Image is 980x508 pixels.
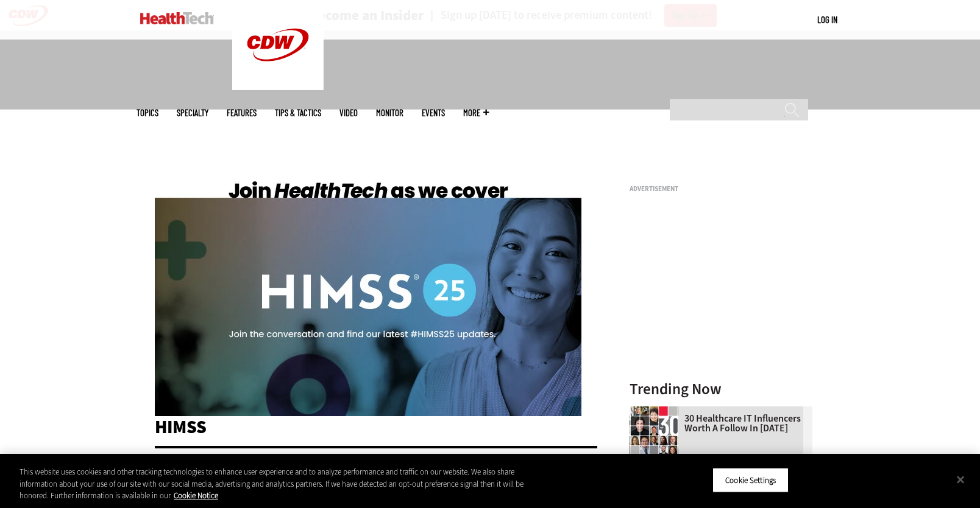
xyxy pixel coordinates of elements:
a: CDW [232,80,324,93]
button: Close [947,466,974,493]
a: collage of influencers [630,406,684,416]
a: Video [339,108,358,117]
a: 30 Healthcare IT Influencers Worth a Follow in [DATE] [630,414,805,433]
span: Specialty [177,108,208,117]
img: HIMSS25 [155,176,581,416]
button: Cookie Settings [712,467,789,493]
img: Home [140,12,214,24]
h3: Advertisement [630,186,812,192]
a: Events [422,108,445,117]
a: More information about your privacy [174,490,218,501]
a: Features [227,108,257,117]
a: Tips & Tactics [275,108,321,117]
a: MonITor [376,108,403,117]
a: HIMSS25 [155,406,581,419]
iframe: advertisement [630,197,812,349]
div: This website uses cookies and other tracking technologies to enhance user experience and to analy... [20,466,539,502]
span: More [463,108,489,117]
a: Log in [817,14,837,25]
span: Topics [137,108,158,117]
a: HIMSS [155,415,207,439]
div: User menu [817,13,837,26]
h3: Trending Now [630,381,812,397]
img: collage of influencers [630,406,678,455]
